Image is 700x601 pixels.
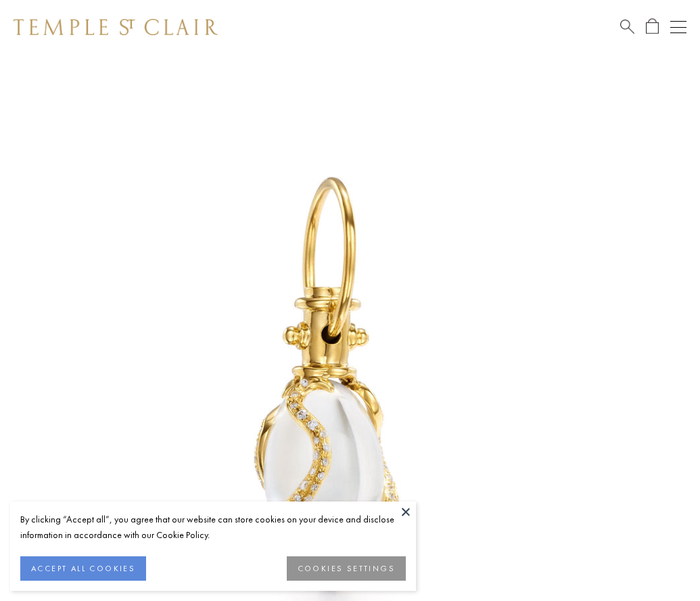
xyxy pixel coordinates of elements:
[646,18,659,35] a: Open Shopping Bag
[670,19,686,35] button: Open navigation
[20,556,146,581] button: ACCEPT ALL COOKIES
[14,19,218,35] img: Temple St. Clair
[620,18,634,35] a: Search
[287,556,406,581] button: COOKIES SETTINGS
[20,512,406,543] div: By clicking “Accept all”, you agree that our website can store cookies on your device and disclos...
